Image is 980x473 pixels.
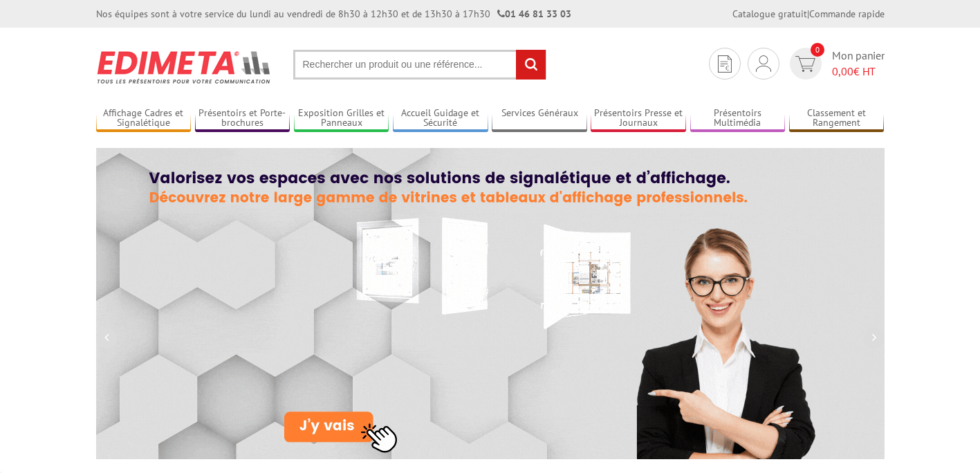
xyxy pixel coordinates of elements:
a: Affichage Cadres et Signalétique [96,107,192,130]
a: Catalogue gratuit [732,8,807,20]
img: devis rapide [795,56,815,72]
a: Services Généraux [492,107,587,130]
a: Commande rapide [809,8,885,20]
a: Présentoirs Multimédia [690,107,786,130]
div: | [732,7,885,21]
span: € HT [832,64,885,80]
div: Nos équipes sont à votre service du lundi au vendredi de 8h30 à 12h30 et de 13h30 à 17h30 [96,7,571,21]
span: Mon panier [832,48,885,80]
input: Rechercher un produit ou une référence... [293,50,546,80]
input: rechercher [516,50,546,80]
a: Exposition Grilles et Panneaux [294,107,389,130]
img: devis rapide [718,55,732,73]
a: Accueil Guidage et Sécurité [393,107,488,130]
a: Classement et Rangement [789,107,885,130]
span: 0,00 [832,64,853,78]
img: devis rapide [756,55,771,72]
img: Présentoir, panneau, stand - Edimeta - PLV, affichage, mobilier bureau, entreprise [96,41,272,93]
span: 0 [811,43,824,57]
a: Présentoirs et Porte-brochures [195,107,290,130]
strong: 01 46 81 33 03 [497,8,571,20]
a: devis rapide 0 Mon panier 0,00€ HT [786,48,885,80]
a: Présentoirs Presse et Journaux [591,107,686,130]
